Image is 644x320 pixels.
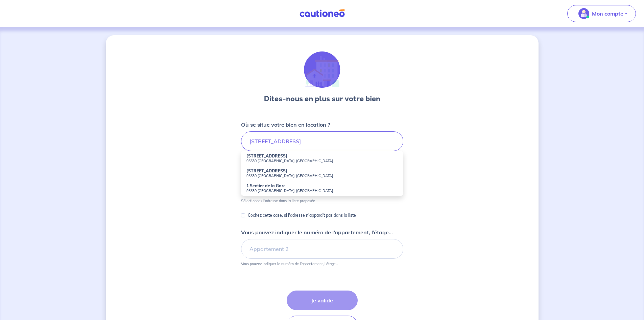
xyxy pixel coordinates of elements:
[246,183,286,188] strong: 1 Sentier de la Gare
[246,168,287,173] strong: [STREET_ADDRESS]
[241,121,330,129] p: Où se situe votre bien en location ?
[297,9,348,18] img: Cautioneo
[241,239,403,259] input: Appartement 2
[248,211,356,219] p: Cochez cette case, si l'adresse n'apparaît pas dans la liste
[592,9,623,18] p: Mon compte
[241,131,403,151] input: 2 rue de paris, 59000 lille
[246,188,398,193] small: 95530 [GEOGRAPHIC_DATA], [GEOGRAPHIC_DATA]
[264,93,380,104] h3: Dites-nous en plus sur votre bien
[246,173,398,178] small: 95530 [GEOGRAPHIC_DATA], [GEOGRAPHIC_DATA]
[241,261,338,266] p: Vous pouvez indiquer le numéro de l’appartement, l’étage...
[567,5,636,22] button: illu_account_valid_menu.svgMon compte
[304,51,340,88] img: illu_houses.svg
[241,228,393,236] p: Vous pouvez indiquer le numéro de l’appartement, l’étage...
[241,198,315,203] p: Sélectionnez l'adresse dans la liste proposée
[246,153,287,158] strong: [STREET_ADDRESS]
[578,8,589,19] img: illu_account_valid_menu.svg
[246,158,398,163] small: 95530 [GEOGRAPHIC_DATA], [GEOGRAPHIC_DATA]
